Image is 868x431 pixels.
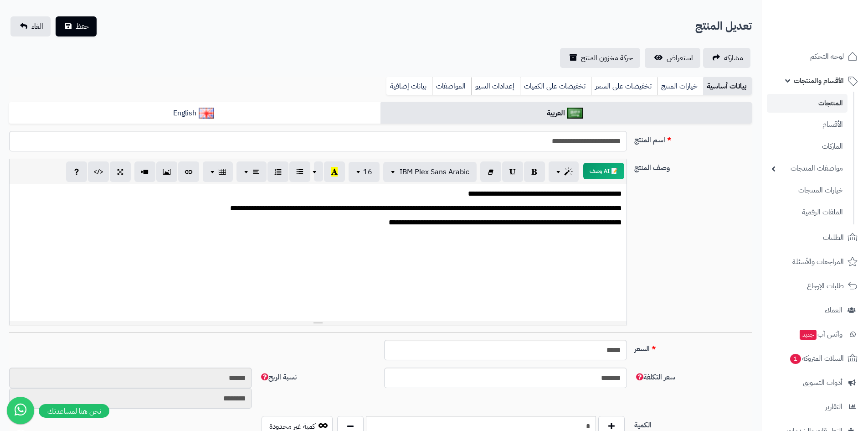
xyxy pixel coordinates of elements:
a: English [9,102,380,125]
button: IBM Plex Sans Arabic [383,162,477,182]
span: IBM Plex Sans Arabic [400,166,469,177]
span: سعر التكلفة [634,372,675,383]
button: 16 [349,162,380,182]
span: نسبة الربح [259,372,297,383]
button: 📝 AI وصف [583,163,624,179]
span: السلات المتروكة [789,352,844,365]
a: خيارات المنتجات [767,181,847,200]
a: العربية [380,102,752,125]
a: المنتجات [767,94,847,113]
span: حفظ [76,21,89,32]
label: السعر [631,340,755,354]
span: 16 [363,166,372,177]
a: الطلبات [767,227,863,249]
a: الملفات الرقمية [767,203,847,222]
a: العملاء [767,299,863,321]
span: الأقسام والمنتجات [794,74,844,87]
a: المراجعات والأسئلة [767,251,863,273]
span: مشاركه [724,52,743,63]
span: المراجعات والأسئلة [792,255,844,268]
a: الأقسام [767,115,847,135]
img: العربية [567,108,583,119]
a: استعراض [645,48,700,68]
a: مشاركه [703,48,750,68]
label: الكمية [631,416,755,431]
span: الغاء [31,21,43,32]
span: التقارير [825,400,842,413]
a: وآتس آبجديد [767,323,863,345]
a: بيانات أساسية [703,77,752,95]
img: English [199,108,215,119]
a: الغاء [10,16,51,36]
a: خيارات المنتج [657,77,703,95]
span: طلبات الإرجاع [807,280,844,292]
label: وصف المنتج [631,159,755,173]
span: حركة مخزون المنتج [581,52,633,63]
a: أدوات التسويق [767,372,863,394]
span: استعراض [667,52,693,63]
a: الماركات [767,137,847,156]
span: أدوات التسويق [803,376,842,389]
a: السلات المتروكة1 [767,348,863,369]
a: المواصفات [432,77,471,95]
span: 1 [790,354,801,364]
span: العملاء [825,304,842,317]
a: مواصفات المنتجات [767,159,847,178]
a: تخفيضات على الكميات [520,77,591,95]
span: وآتس آب [799,328,842,341]
a: لوحة التحكم [767,46,863,68]
a: طلبات الإرجاع [767,275,863,297]
span: جديد [800,330,817,340]
h2: تعديل المنتج [695,17,752,36]
a: التقارير [767,396,863,418]
button: حفظ [56,16,97,36]
a: حركة مخزون المنتج [560,48,640,68]
span: لوحة التحكم [810,50,844,63]
img: logo-2.png [806,23,859,42]
a: تخفيضات على السعر [591,77,657,95]
span: الطلبات [823,231,844,244]
a: بيانات إضافية [386,77,432,95]
label: اسم المنتج [631,131,755,145]
a: إعدادات السيو [471,77,520,95]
